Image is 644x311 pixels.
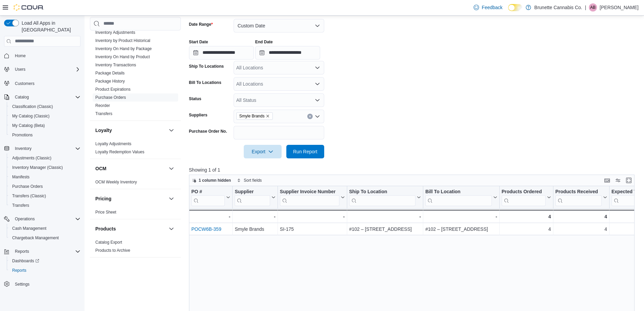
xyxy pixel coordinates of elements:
[191,189,230,206] button: PO #
[12,247,32,256] button: Reports
[12,226,46,231] span: Cash Management
[189,176,234,184] button: 1 column hidden
[9,224,49,232] a: Cash Management
[12,155,51,161] span: Adjustments (Classic)
[189,96,201,102] label: Status
[95,30,135,35] span: Inventory Adjustments
[12,215,38,223] button: Operations
[280,225,345,233] div: SI-175
[425,213,497,221] div: -
[1,65,83,74] button: Users
[95,248,130,253] a: Products to Archive
[12,203,29,208] span: Transfers
[235,213,275,221] div: -
[12,215,80,223] span: Operations
[1,279,83,289] button: Settings
[9,257,80,265] span: Dashboards
[191,213,230,221] div: -
[349,225,421,233] div: #102 – [STREET_ADDRESS]
[9,163,66,172] a: Inventory Manager (Classic)
[95,62,136,68] span: Inventory Transactions
[95,70,125,76] span: Package Details
[189,129,227,134] label: Purchase Order No.
[9,182,80,191] span: Purchase Orders
[482,4,502,11] span: Feedback
[590,3,596,12] span: AB
[12,268,26,273] span: Reports
[4,48,80,307] nav: Complex example
[7,121,83,130] button: My Catalog (Beta)
[199,178,231,183] span: 1 column hidden
[1,247,83,256] button: Reports
[95,87,130,92] a: Product Expirations
[585,3,586,12] p: |
[9,201,32,209] a: Transfers
[9,266,80,274] span: Reports
[9,112,52,120] a: My Catalog (Classic)
[555,213,607,221] div: 4
[315,65,320,70] button: Open list of options
[95,71,125,75] a: Package Details
[189,112,208,118] label: Suppliers
[12,132,33,138] span: Promotions
[15,81,34,86] span: Customers
[625,176,633,184] button: Enter fullscreen
[15,249,29,254] span: Reports
[235,189,270,206] div: Supplier
[95,141,132,147] span: Loyalty Adjustments
[95,95,126,100] span: Purchase Orders
[189,166,639,173] p: Showing 1 of 1
[7,111,83,121] button: My Catalog (Classic)
[95,225,116,232] h3: Products
[600,3,639,12] p: [PERSON_NAME]
[555,225,607,233] div: 4
[12,280,80,288] span: Settings
[555,189,601,206] div: Products Received
[315,81,320,87] button: Open list of options
[349,189,421,206] button: Ship To Location
[12,145,80,153] span: Inventory
[349,189,415,206] div: Ship To Location
[471,1,505,14] a: Feedback
[1,144,83,153] button: Inventory
[501,189,545,195] div: Products Ordered
[255,46,320,60] input: Press the down key to open a popover containing a calendar.
[191,189,225,206] div: PO # URL
[1,92,83,102] button: Catalog
[167,225,175,233] button: Products
[9,163,80,172] span: Inventory Manager (Classic)
[12,65,80,73] span: Users
[7,172,83,182] button: Manifests
[95,179,137,185] span: OCM Weekly Inventory
[425,189,492,195] div: Bill To Location
[95,141,132,146] a: Loyalty Adjustments
[235,189,275,206] button: Supplier
[12,235,59,241] span: Chargeback Management
[167,195,175,203] button: Pricing
[255,39,273,45] label: End Date
[508,11,508,12] span: Dark Mode
[315,114,320,119] button: Open list of options
[12,52,28,60] a: Home
[90,238,181,257] div: Products
[280,189,339,195] div: Supplier Invoice Number
[9,131,35,139] a: Promotions
[95,38,150,43] span: Inventory by Product Historical
[95,79,125,84] span: Package History
[349,213,421,221] div: -
[7,102,83,111] button: Classification (Classic)
[9,201,80,209] span: Transfers
[189,22,213,27] label: Date Range
[95,210,116,215] a: Price Sheet
[90,208,181,219] div: Pricing
[501,225,551,233] div: 4
[7,201,83,210] button: Transfers
[189,80,221,85] label: Bill To Locations
[95,111,112,116] a: Transfers
[12,104,53,109] span: Classification (Classic)
[236,112,273,120] span: Smyle Brands
[167,164,175,173] button: OCM
[12,80,37,88] a: Customers
[9,192,80,200] span: Transfers (Classic)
